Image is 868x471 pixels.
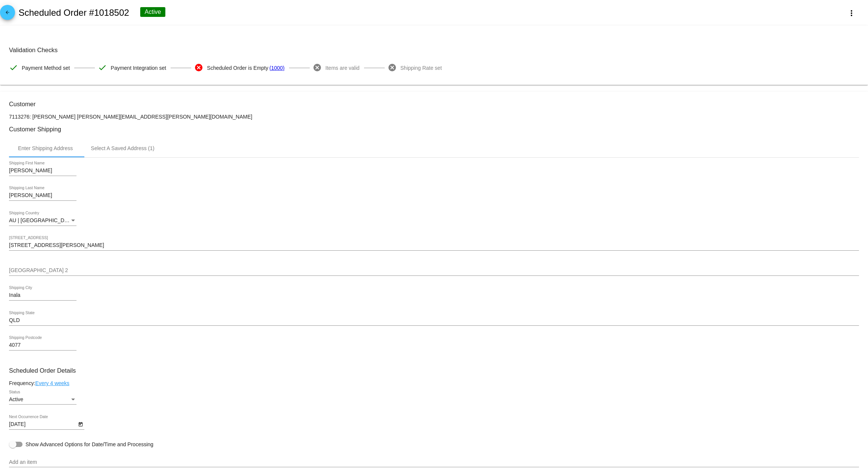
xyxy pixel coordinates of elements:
h3: Scheduled Order Details [9,367,859,374]
input: Shipping Postcode [9,342,76,348]
mat-icon: cancel [313,63,322,72]
div: Active [140,7,166,17]
span: AU | [GEOGRAPHIC_DATA] [9,217,75,223]
span: Show Advanced Options for Date/Time and Processing [25,441,153,448]
input: Shipping City [9,292,76,298]
div: Select A Saved Address (1) [91,145,154,151]
mat-select: Shipping Country [9,218,76,224]
span: Items are valid [325,60,360,76]
mat-icon: cancel [388,63,397,72]
input: Add an item [9,459,859,465]
h3: Customer Shipping [9,126,859,133]
mat-icon: cancel [194,63,203,72]
h2: Scheduled Order #1018502 [18,8,129,18]
input: Next Occurrence Date [9,421,76,427]
input: Shipping First Name [9,168,76,174]
h3: Validation Checks [9,47,859,54]
span: Payment Method set [22,60,70,76]
input: Shipping Street 2 [9,268,859,274]
span: Scheduled Order is Empty [207,60,268,76]
a: (1000) [269,60,284,76]
p: 7113276: [PERSON_NAME] [PERSON_NAME][EMAIL_ADDRESS][PERSON_NAME][DOMAIN_NAME] [9,114,859,120]
mat-icon: check [98,63,107,72]
mat-icon: arrow_back [3,10,12,19]
mat-icon: check [9,63,18,72]
input: Shipping Street 1 [9,242,859,248]
button: Open calendar [76,420,84,428]
mat-select: Status [9,397,76,403]
input: Shipping Last Name [9,193,76,199]
span: Payment Integration set [111,60,166,76]
a: Every 4 weeks [35,380,69,386]
span: Shipping Rate set [400,60,442,76]
div: Frequency: [9,380,859,386]
div: Enter Shipping Address [18,145,73,151]
mat-icon: more_vert [847,9,856,18]
input: Shipping State [9,318,859,324]
span: Active [9,396,23,402]
h3: Customer [9,101,859,108]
